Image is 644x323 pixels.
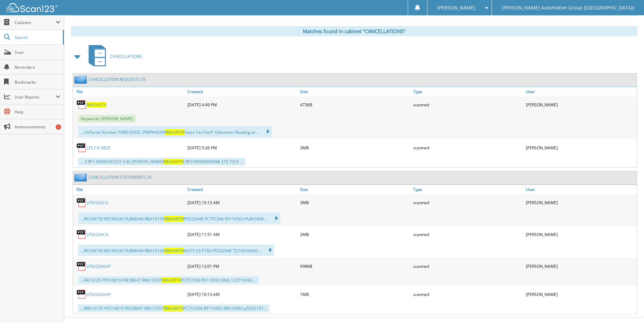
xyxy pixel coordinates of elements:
[15,79,60,85] span: Bookmarks
[56,124,61,130] div: 1
[15,20,56,25] span: Cabinets
[78,244,274,256] div: ...REC69730 REC69526 PLB88046 RBA10163 60/75 23-F150 PFD22948 72/100 60/60...
[298,196,411,209] div: 3MB
[87,232,108,237] a: LFS0224CG
[298,141,411,154] div: 3MB
[502,6,634,10] span: [PERSON_NAME] Automotive Group ([GEOGRAPHIC_DATA])
[161,277,181,283] span: RBA34079
[76,100,87,110] img: PDF.png
[186,228,298,241] div: [DATE] 11:51 AM
[78,276,259,284] div: ...RA13125 PFD10819 FKE38647 RRA13707 PC757206 R5116563 6NG 123719 NG ...
[524,287,637,301] div: [PERSON_NAME]
[186,196,298,209] div: [DATE] 10:13 AM
[411,259,524,273] div: scanned
[76,143,87,153] img: PDF.png
[524,228,637,241] div: [PERSON_NAME]
[298,287,411,301] div: 1MB
[15,49,60,55] span: Scan
[15,35,59,40] span: Search
[524,196,637,209] div: [PERSON_NAME]
[411,87,524,96] a: Type
[78,213,280,224] div: ...REC69730 REC69526 PLB88046 RBA10163 PFD22948 PC757206 R5116563 PLB91849...
[298,87,411,96] a: Size
[524,259,637,273] div: [PERSON_NAME]
[298,228,411,241] div: 2MB
[78,115,136,123] span: Keywords: [PERSON_NAME]
[74,173,89,181] img: folder2.png
[15,94,56,100] span: User Reports
[163,159,183,165] span: RBA34079
[76,261,87,271] img: PDF.png
[73,87,186,96] a: File
[78,126,272,137] div: ...ch/Serial Number FORD EDGE 2FMPK4G94 Sales Tax Paid* Odometer Reading at...
[73,185,186,194] a: File
[411,287,524,301] div: scanned
[74,75,89,84] img: folder2.png
[186,287,298,301] div: [DATE] 10:13 AM
[78,158,245,166] div: ... CRP1 99900397231 0 8} [PERSON_NAME] CRP3 99900090948 270.72] 8 ...
[87,102,106,108] a: RBA34079
[186,141,298,154] div: [DATE] 5:26 PM
[110,53,142,59] span: CANCELLATIONS
[524,185,637,194] a: User
[89,77,146,82] a: CANCELLATION REQUESTS 25
[524,141,637,154] div: [PERSON_NAME]
[87,145,110,151] a: LFS CG 0825
[164,248,184,254] span: RBA34079
[87,263,111,269] a: LFS0224GAP
[165,129,184,135] span: RBA34079
[411,228,524,241] div: scanned
[411,185,524,194] a: Type
[89,174,151,180] a: CANCELLATION STATEMENTS 24
[85,43,142,70] a: CANCELLATIONS
[186,185,298,194] a: Created
[437,6,475,10] span: [PERSON_NAME]
[164,216,184,222] span: RBA34079
[298,259,411,273] div: 998KB
[87,292,111,297] a: LFS0324GAP
[411,196,524,209] div: scanned
[524,98,637,111] div: [PERSON_NAME]
[298,185,411,194] a: Size
[7,3,58,12] img: scan123-logo-white.svg
[71,26,637,36] div: Matches found in cabinet "CANCELLATIONS"
[15,64,60,70] span: Reminders
[76,229,87,239] img: PDF.png
[411,141,524,154] div: scanned
[15,109,60,115] span: Help
[87,200,108,206] a: LFS0324CG
[15,124,60,130] span: Announcements
[298,98,411,111] div: 473KB
[76,289,87,299] img: PDF.png
[78,304,269,312] div: ...RRA13125 PFD10819 FKE38647 RRA13707 PC757206 R5116563 RRA10093 pFD23107...
[186,98,298,111] div: [DATE] 4:49 PM
[411,98,524,111] div: scanned
[186,259,298,273] div: [DATE] 12:01 PM
[524,87,637,96] a: User
[164,305,183,311] span: RBA34079
[186,87,298,96] a: Created
[76,197,87,208] img: PDF.png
